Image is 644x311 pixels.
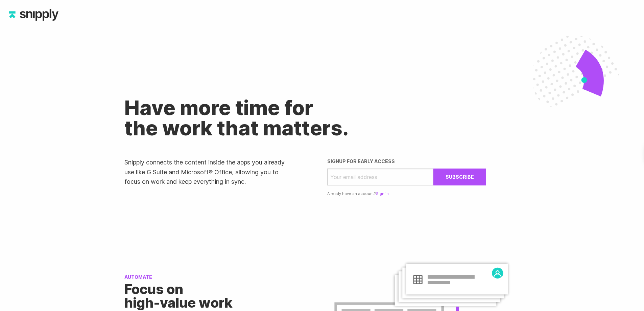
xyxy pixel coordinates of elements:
[124,158,288,187] p: Snipply connects the content inside the apps you already use like G Suite and Microsoft® Office, ...
[124,97,520,138] h1: Have more time for the work that matters.
[327,169,433,185] input: Your email address
[124,273,283,281] p: Automate
[376,191,389,196] a: Sign in
[327,158,486,165] p: Signup for early access
[124,283,283,310] h2: Focus on high-value work
[327,191,486,197] p: Already have an account?
[433,169,486,185] button: Subscribe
